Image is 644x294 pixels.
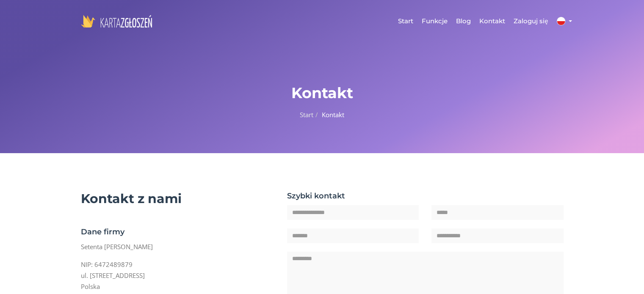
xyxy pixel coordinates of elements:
[81,281,275,292] li: Polska
[417,8,452,34] a: Funkcje
[81,85,564,102] h2: Kontakt
[81,227,275,237] h6: Dane firmy
[81,270,275,281] li: ul. [STREET_ADDRESS]
[509,8,552,34] a: Zaloguj się
[300,110,313,119] a: Start
[475,8,509,34] a: Kontakt
[452,8,475,34] a: Blog
[81,15,152,27] img: logo
[313,109,344,120] li: Kontakt
[557,17,565,25] img: language pl
[81,241,275,252] p: Setenta [PERSON_NAME]
[81,191,275,206] h3: Kontakt z nami
[81,259,275,270] li: NIP: 6472489879
[394,8,417,34] a: Start
[287,191,564,201] h6: Szybki kontakt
